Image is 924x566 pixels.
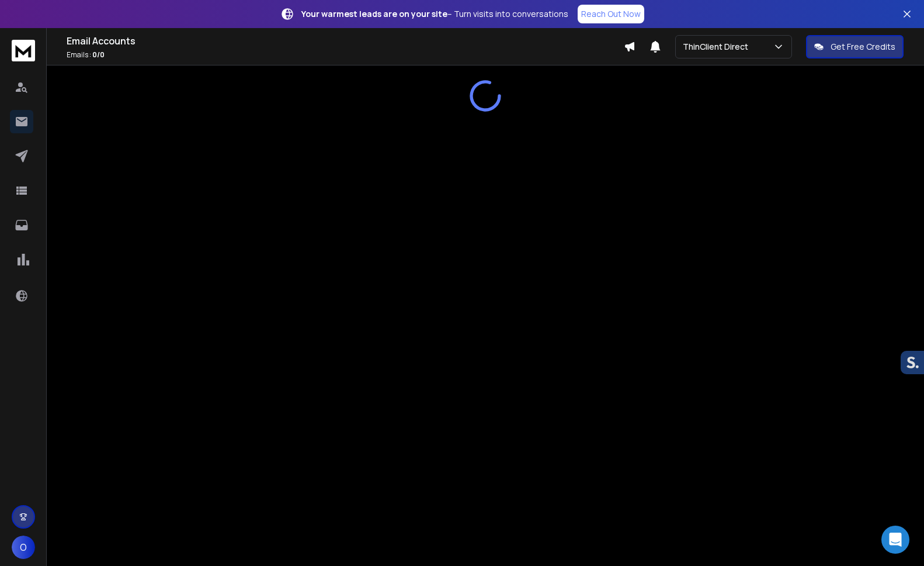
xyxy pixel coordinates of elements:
button: Get Free Credits [806,35,904,58]
button: O [12,536,35,559]
h1: Email Accounts [67,34,624,48]
div: Open Intercom Messenger [881,526,909,554]
p: Reach Out Now [581,8,641,20]
p: Emails : [67,50,624,60]
p: ThinClient Direct [683,41,753,53]
p: – Turn visits into conversations [301,8,568,20]
a: Reach Out Now [578,5,644,23]
strong: Your warmest leads are on your site [301,8,447,19]
p: Get Free Credits [831,41,895,53]
span: 0 / 0 [92,50,105,60]
img: logo [12,40,35,61]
